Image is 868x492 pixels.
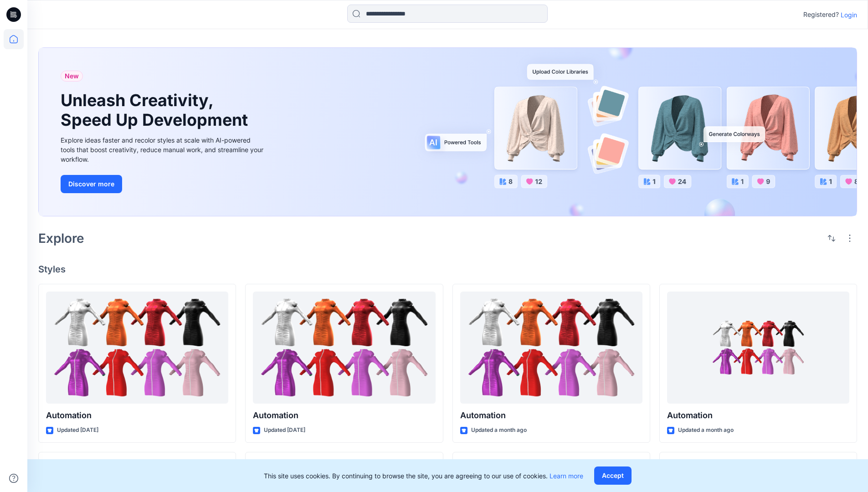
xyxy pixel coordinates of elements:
h1: Unleash Creativity, Speed Up Development [61,91,252,130]
a: Automation [460,292,642,404]
p: This site uses cookies. By continuing to browse the site, you are agreeing to our use of cookies. [264,471,583,481]
p: Registered? [803,9,839,20]
p: Automation [460,409,642,422]
p: Automation [46,409,228,422]
a: Automation [667,292,849,404]
button: Discover more [61,175,122,193]
a: Automation [253,292,435,404]
p: Automation [667,409,849,422]
p: Automation [253,409,435,422]
div: Explore ideas faster and recolor styles at scale with AI-powered tools that boost creativity, red... [61,135,266,164]
h2: Explore [38,231,84,246]
a: Automation [46,292,228,404]
span: New [65,71,79,82]
a: Learn more [550,472,583,480]
p: Updated a month ago [678,425,734,435]
p: Login [841,10,857,20]
a: Discover more [61,175,266,193]
button: Accept [594,466,632,485]
p: Updated [DATE] [264,425,305,435]
p: Updated [DATE] [57,425,98,435]
h4: Styles [38,264,857,275]
p: Updated a month ago [471,425,527,435]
